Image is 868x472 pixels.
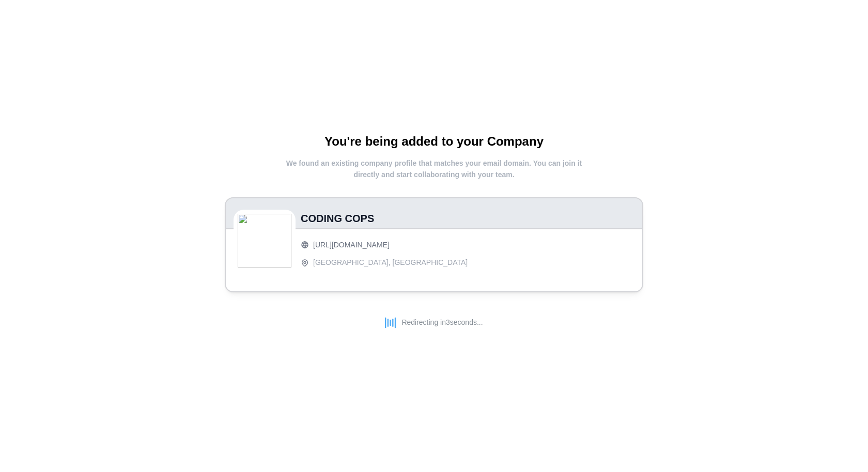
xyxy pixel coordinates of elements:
h3: CODING COPS [301,211,374,226]
h1: You're being added to your Company [202,133,667,149]
img: logo.png [234,210,296,272]
a: [URL][DOMAIN_NAME] [313,241,390,249]
div: We found an existing company profile that matches your email domain. You can join it directly and... [279,158,589,181]
div: Redirecting in 3 second s ... [401,317,483,328]
div: [GEOGRAPHIC_DATA], [GEOGRAPHIC_DATA] [313,257,468,269]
